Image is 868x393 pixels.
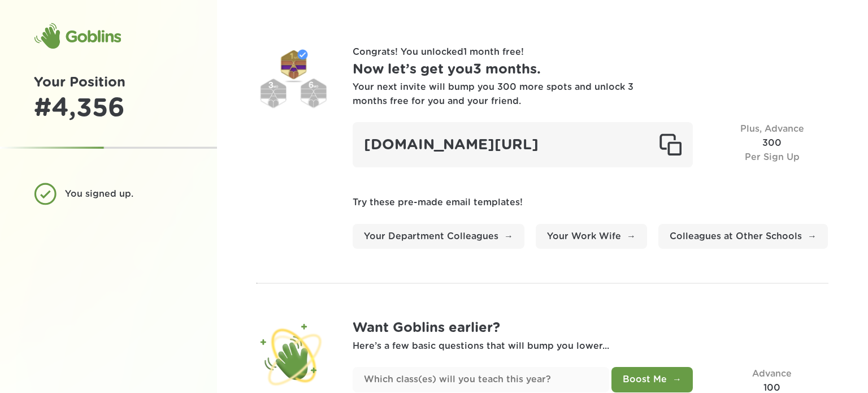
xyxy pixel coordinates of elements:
[34,72,183,93] h1: Your Position
[715,122,828,167] div: 300
[752,369,792,378] span: Advance
[65,187,175,201] div: You signed up.
[353,224,524,249] a: Your Department Colleagues
[353,45,828,59] p: Congrats! You unlocked 1 month free !
[353,122,693,167] div: [DOMAIN_NAME][URL]
[740,124,804,133] span: Plus, Advance
[353,367,609,392] input: Which class(es) will you teach this year?
[34,93,183,124] div: # 4,356
[745,153,800,162] span: Per Sign Up
[353,80,635,109] div: Your next invite will bump you 300 more spots and unlock 3 months free for you and your friend.
[536,224,647,249] a: Your Work Wife
[658,224,828,249] a: Colleagues at Other Schools
[611,367,693,392] button: Boost Me
[353,59,828,80] h1: Now let’s get you 3 months .
[34,23,121,50] div: Goblins
[353,196,828,210] p: Try these pre-made email templates!
[353,318,828,339] h1: Want Goblins earlier?
[353,339,828,353] p: Here’s a few basic questions that will bump you lower...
